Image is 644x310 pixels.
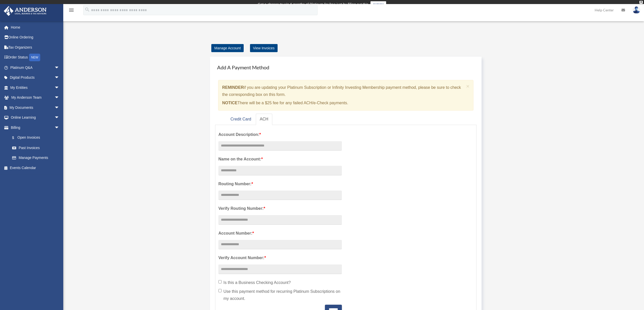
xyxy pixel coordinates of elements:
a: Online Ordering [4,32,67,43]
a: Credit Card [226,114,255,125]
strong: REMINDER [222,85,244,90]
a: Order StatusNEW [4,52,67,63]
a: Events Calendar [4,163,67,173]
span: arrow_drop_down [54,102,65,113]
input: Use this payment method for recurring Platinum Subscriptions on my account. [218,289,222,292]
label: Is this a Business Checking Account? [218,279,342,286]
a: ACH [256,114,273,125]
span: arrow_drop_down [54,113,65,123]
span: arrow_drop_down [54,82,65,93]
a: survey [370,1,386,7]
a: Tax Organizers [4,42,67,52]
label: Account Description: [218,131,342,138]
p: There will be a $25 fee for any failed ACH/e-Check payments. [222,99,464,107]
span: $ [15,135,17,141]
a: Online Learningarrow_drop_down [4,113,67,123]
img: Anderson Advisors Platinum Portal [2,6,48,16]
label: Name on the Account: [218,156,342,163]
label: Verify Routing Number: [218,205,342,212]
a: Platinum Q&Aarrow_drop_down [4,63,67,73]
div: close [639,1,643,4]
a: Home [4,22,67,32]
a: Past Invoices [7,143,67,153]
span: × [466,83,470,89]
a: menu [68,9,74,13]
span: arrow_drop_down [54,93,65,103]
i: search [85,7,90,12]
a: Manage Account [211,44,244,52]
label: Account Number: [218,230,342,237]
i: menu [68,7,74,13]
label: Use this payment method for recurring Platinum Subscriptions on my account. [218,288,342,302]
h4: Add A Payment Method [215,62,476,73]
img: User Pic [633,6,640,14]
span: arrow_drop_down [54,73,65,83]
a: $Open Invoices [7,133,67,143]
a: Billingarrow_drop_down [4,122,67,133]
a: Manage Payments [7,153,65,163]
input: Is this a Business Checking Account? [218,280,222,283]
a: My Anderson Teamarrow_drop_down [4,93,67,103]
a: Digital Productsarrow_drop_down [4,73,67,83]
label: Verify Account Number: [218,254,342,261]
span: arrow_drop_down [54,63,65,73]
a: My Entitiesarrow_drop_down [4,82,67,93]
a: View Invoices [250,44,278,52]
div: NEW [29,54,40,61]
a: My Documentsarrow_drop_down [4,102,67,113]
span: arrow_drop_down [54,122,65,133]
strong: NOTICE [222,101,237,105]
button: Close [466,84,470,89]
label: Routing Number: [218,180,342,188]
div: Get a chance to win 6 months of Platinum for free just by filling out this [258,1,368,7]
div: if you are updating your Platinum Subscription or Infinity Investing Membership payment method, p... [218,80,473,111]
